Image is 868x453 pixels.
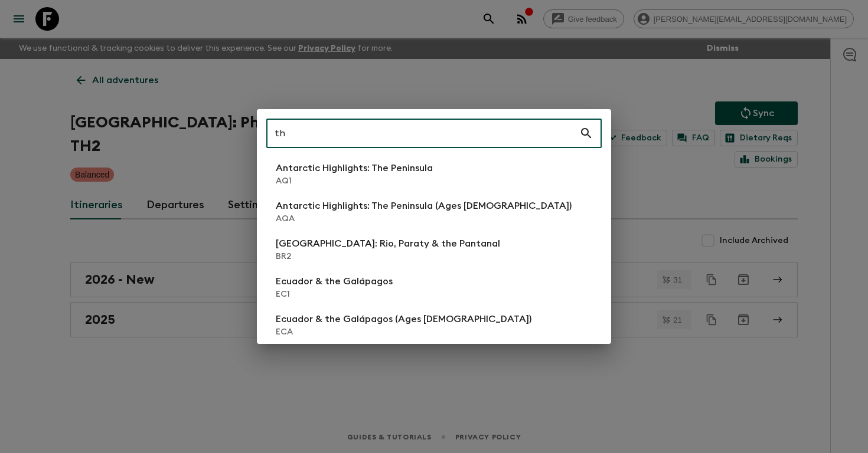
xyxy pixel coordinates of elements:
p: Ecuador & the Galápagos [276,274,393,288]
p: [GEOGRAPHIC_DATA]: Rio, Paraty & the Pantanal [276,237,500,251]
p: Antarctic Highlights: The Peninsula [276,161,433,175]
p: Antarctic Highlights: The Peninsula (Ages [DEMOGRAPHIC_DATA]) [276,199,572,213]
p: EC1 [276,288,393,300]
p: AQA [276,213,572,225]
input: Search adventures... [266,117,579,150]
p: Ecuador & the Galápagos (Ages [DEMOGRAPHIC_DATA]) [276,312,531,326]
p: ECA [276,326,531,338]
p: AQ1 [276,175,433,187]
p: BR2 [276,251,500,262]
